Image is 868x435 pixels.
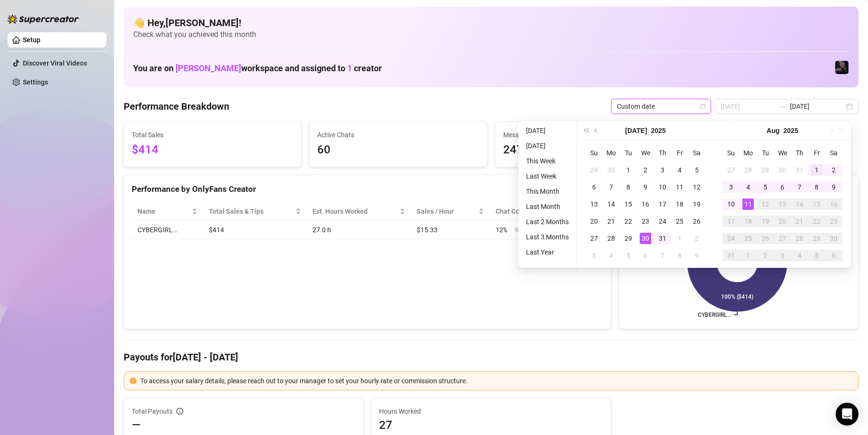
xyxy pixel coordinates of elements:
[828,199,839,210] div: 16
[740,179,757,196] td: 2025-08-04
[740,144,757,161] th: Mo
[671,247,688,264] td: 2025-08-08
[603,196,620,213] td: 2025-07-14
[794,199,805,210] div: 14
[671,213,688,230] td: 2025-07-25
[828,250,839,261] div: 6
[791,161,808,179] td: 2025-07-31
[657,233,668,244] div: 31
[671,230,688,247] td: 2025-08-01
[674,216,685,227] div: 25
[23,59,87,67] a: Discover Viral Videos
[654,196,671,213] td: 2025-07-17
[742,233,754,244] div: 25
[133,63,382,74] h1: You are on workspace and assigned to creator
[808,179,825,196] td: 2025-08-08
[640,216,651,227] div: 23
[757,196,774,213] td: 2025-08-12
[657,216,668,227] div: 24
[791,179,808,196] td: 2025-08-07
[691,250,702,261] div: 9
[657,181,668,193] div: 10
[725,164,737,176] div: 27
[585,196,603,213] td: 2025-07-13
[721,101,775,112] input: Start date
[620,196,637,213] td: 2025-07-15
[307,221,411,239] td: 27.0 h
[637,179,654,196] td: 2025-07-09
[130,378,137,384] span: exclamation-circle
[688,161,705,179] td: 2025-07-05
[757,179,774,196] td: 2025-08-05
[722,213,740,230] td: 2025-08-17
[637,196,654,213] td: 2025-07-16
[740,247,757,264] td: 2025-09-01
[603,213,620,230] td: 2025-07-21
[671,179,688,196] td: 2025-07-11
[640,199,651,210] div: 16
[742,250,754,261] div: 1
[688,230,705,247] td: 2025-08-02
[623,250,634,261] div: 5
[132,202,203,221] th: Name
[825,144,842,161] th: Sa
[808,247,825,264] td: 2025-09-05
[522,155,573,167] li: This Week
[654,161,671,179] td: 2025-07-03
[620,161,637,179] td: 2025-07-01
[794,181,805,193] div: 7
[825,247,842,264] td: 2025-09-06
[522,201,573,212] li: Last Month
[137,206,190,217] span: Name
[588,216,600,227] div: 20
[623,199,634,210] div: 15
[585,213,603,230] td: 2025-07-20
[811,216,822,227] div: 22
[790,101,844,112] input: End date
[691,199,702,210] div: 19
[417,206,477,217] span: Sales / Hour
[605,216,617,227] div: 21
[722,144,740,161] th: Su
[777,199,788,210] div: 13
[825,213,842,230] td: 2025-08-23
[312,206,398,217] div: Est. Hours Worked
[774,230,791,247] td: 2025-08-27
[588,250,600,261] div: 3
[783,121,798,140] button: Choose a year
[740,213,757,230] td: 2025-08-18
[23,78,48,86] a: Settings
[774,247,791,264] td: 2025-09-03
[620,179,637,196] td: 2025-07-08
[603,161,620,179] td: 2025-06-30
[777,233,788,244] div: 27
[698,312,731,318] text: CYBERGIRL…
[347,63,352,73] span: 1
[617,99,705,113] span: Custom date
[654,213,671,230] td: 2025-07-24
[828,233,839,244] div: 30
[674,250,685,261] div: 8
[657,250,668,261] div: 7
[603,179,620,196] td: 2025-07-07
[767,121,780,140] button: Choose a month
[585,161,603,179] td: 2025-06-29
[760,250,771,261] div: 2
[791,230,808,247] td: 2025-08-28
[725,199,737,210] div: 10
[825,196,842,213] td: 2025-08-16
[637,213,654,230] td: 2025-07-23
[825,161,842,179] td: 2025-08-02
[651,121,666,140] button: Choose a year
[808,196,825,213] td: 2025-08-15
[522,231,573,243] li: Last 3 Months
[811,250,822,261] div: 5
[836,403,858,426] div: Open Intercom Messenger
[725,216,737,227] div: 17
[588,233,600,244] div: 27
[691,216,702,227] div: 26
[740,230,757,247] td: 2025-08-25
[623,233,634,244] div: 29
[740,196,757,213] td: 2025-08-11
[671,196,688,213] td: 2025-07-18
